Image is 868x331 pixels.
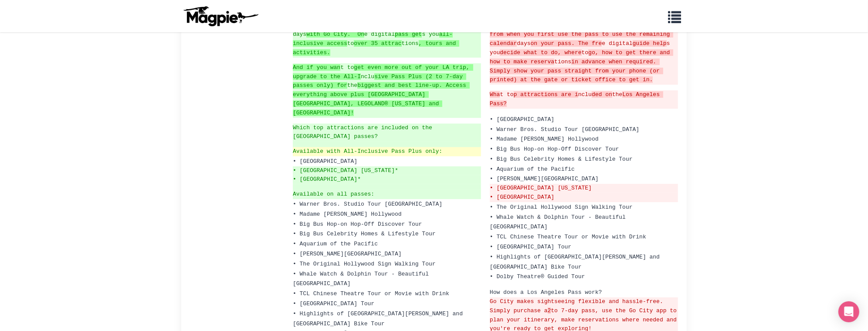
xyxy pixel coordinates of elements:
span: • [PERSON_NAME][GEOGRAPHIC_DATA] [490,176,599,182]
strong: guide help [633,40,667,47]
span: • Highlights of [GEOGRAPHIC_DATA][PERSON_NAME] and [GEOGRAPHIC_DATA] Bike Tour [490,254,663,270]
span: • Whale Watch & Dolphin Tour - Beautiful [GEOGRAPHIC_DATA] [293,271,432,287]
strong: p attractions are i [514,91,578,98]
strong: with Go City. On [306,31,364,38]
span: • Aquarium of the Pacific [490,166,575,172]
span: • [GEOGRAPHIC_DATA] [293,158,357,165]
strong: sive Pass Plus (2 to 7-day passes only) for [293,73,466,89]
strong: take up to 2 weeks from when you first use the pass to use the remaining calendar [490,22,673,47]
strong: on your pass. The fre [531,40,602,47]
span: • The Original Hollywood Sign Walking Tour [293,261,436,267]
strong: Wha [490,91,500,98]
span: • The Original Hollywood Sign Walking Tour [490,204,633,210]
img: logo-ab69f6fb50320c5b225c76a69d11143b.png [181,6,260,27]
span: • Dolby Theatre® Guided Tour [490,273,585,280]
strong: get even more out of your LA trip, upgrade to the All-I [293,64,473,80]
strong: pass get [395,31,422,38]
span: • Warner Bros. Studio Tour​ [GEOGRAPHIC_DATA] [490,126,639,133]
strong: go, how to get there and how to make reserva [490,49,673,65]
span: • Big Bus Hop-on Hop-Off Discover Tour​ [490,146,619,152]
ins: Available with All-Inclusive Pass Plus only: [293,147,481,156]
span: • Big Bus Celebrity Homes & Lifestyle Tour​ [490,156,633,162]
span: • Aquarium of the Pacific [293,241,378,247]
span: • Madame [PERSON_NAME] Hollywood​ [490,136,599,142]
span: • TCL Chinese Theatre Tour or Movie with Drink [293,290,449,297]
ins: Which top attractions are included on the [GEOGRAPHIC_DATA] passes? [293,124,481,142]
strong: , tours and activities. [293,40,459,56]
ins: • [GEOGRAPHIC_DATA]* [293,175,481,184]
strong: And if you wan [293,64,340,71]
strong: in advance when required. Simply show your pass straight from your phone (or printed) at the gate... [490,59,663,83]
span: • [PERSON_NAME][GEOGRAPHIC_DATA] [293,251,402,257]
span: • Whale Watch & Dolphin Tour - Beautiful [GEOGRAPHIC_DATA] [490,214,629,231]
span: • Highlights of [GEOGRAPHIC_DATA][PERSON_NAME] and [GEOGRAPHIC_DATA] Bike Tour [293,310,466,327]
strong: over 35 attrac [354,40,401,47]
strong: biggest and best line-up. Access everything above plus [GEOGRAPHIC_DATA] [GEOGRAPHIC_DATA], LEGOL... [293,82,470,116]
span: • [GEOGRAPHIC_DATA] Tour [490,244,571,250]
ins: t to nclu the [293,63,481,118]
span: • [GEOGRAPHIC_DATA] [490,116,554,123]
ins: • [GEOGRAPHIC_DATA] [US_STATE]* [293,166,481,176]
strong: 2 [548,307,551,314]
strong: decide what to do, where [500,49,581,56]
span: • Warner Bros. Studio Tour​ [GEOGRAPHIC_DATA] [293,201,442,207]
strong: ded on [592,91,612,98]
del: • [GEOGRAPHIC_DATA] [US_STATE] [490,184,678,193]
div: Open Intercom Messenger [838,301,859,322]
strong: Los Angeles Pass? [490,91,663,107]
del: t to nclu the [490,90,678,109]
span: • TCL Chinese Theatre Tour or Movie with Drink [490,234,646,240]
ins: Available on all passes: [293,190,481,199]
span: • [GEOGRAPHIC_DATA] Tour [293,300,374,307]
span: • Big Bus Celebrity Homes & Lifestyle Tour​ [293,231,436,237]
span: • Big Bus Hop-on Hop-Off Discover Tour​ [293,221,422,228]
del: • [GEOGRAPHIC_DATA] [490,193,678,202]
span: • Madame [PERSON_NAME] Hollywood​ [293,211,402,217]
span: How does a Los Angeles Pass work? [490,289,602,296]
